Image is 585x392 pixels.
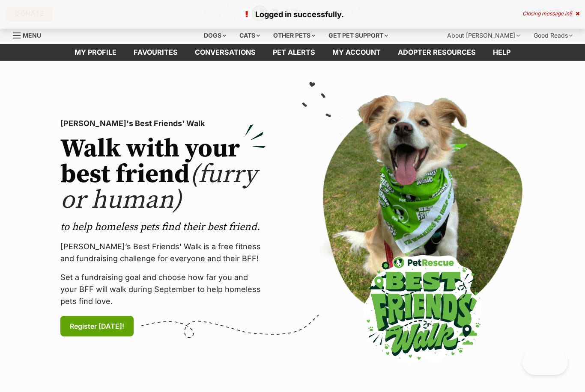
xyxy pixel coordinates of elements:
a: Favourites [125,44,186,61]
a: Adopter resources [389,44,484,61]
p: to help homeless pets find their best friend. [60,220,266,234]
a: Help [484,44,519,61]
p: [PERSON_NAME]’s Best Friends' Walk is a free fitness and fundraising challenge for everyone and t... [60,241,266,265]
iframe: Help Scout Beacon - Open [522,349,568,375]
a: Menu [13,27,47,42]
a: Pet alerts [264,44,324,61]
a: My profile [66,44,125,61]
div: Other pets [267,27,321,44]
span: Menu [23,32,41,39]
a: conversations [186,44,264,61]
p: Set a fundraising goal and choose how far you and your BFF will walk during September to help hom... [60,271,266,307]
a: Register [DATE]! [60,316,134,336]
a: My account [324,44,389,61]
p: [PERSON_NAME]'s Best Friends' Walk [60,118,266,130]
div: Dogs [198,27,232,44]
div: Cats [233,27,266,44]
div: Get pet support [322,27,394,44]
span: (furry or human) [60,159,257,216]
span: Register [DATE]! [70,321,124,331]
h2: Walk with your best friend [60,136,266,213]
div: Good Reads [528,27,579,44]
div: About [PERSON_NAME] [441,27,526,44]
